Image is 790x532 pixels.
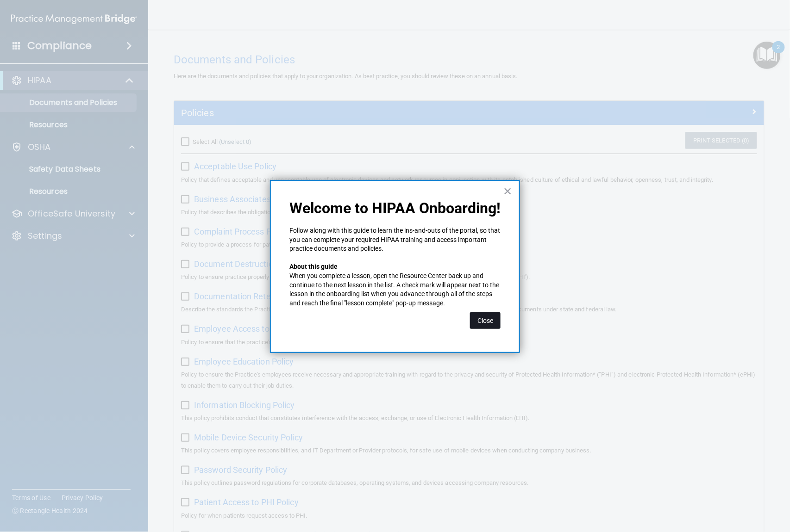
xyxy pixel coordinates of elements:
[470,312,501,329] button: Close
[289,263,338,270] strong: About this guide
[289,272,501,308] p: When you complete a lesson, open the Resource Center back up and continue to the next lesson in t...
[289,199,501,217] p: Welcome to HIPAA Onboarding!
[289,226,501,254] p: Follow along with this guide to learn the ins-and-outs of the portal, so that you can complete yo...
[503,184,512,198] button: Close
